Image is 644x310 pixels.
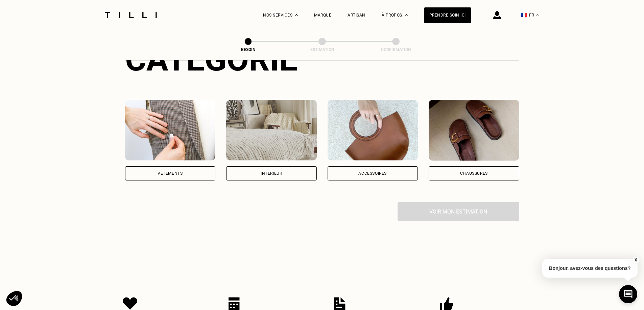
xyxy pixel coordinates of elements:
[429,100,519,161] img: Chaussures
[229,297,240,310] img: Icon
[226,100,317,161] img: Intérieur
[102,12,159,18] img: Logo du service de couturière Tilli
[348,13,365,18] a: Artisan
[632,256,639,264] button: X
[261,171,282,175] div: Intérieur
[328,100,418,161] img: Accessoires
[362,47,430,52] div: Confirmation
[314,13,331,18] a: Marque
[424,7,471,23] a: Prendre soin ici
[295,14,298,16] img: Menu déroulant
[493,11,501,19] img: icône connexion
[521,12,527,18] span: 🇫🇷
[405,14,408,16] img: Menu déroulant à propos
[158,171,183,175] div: Vêtements
[125,100,216,161] img: Vêtements
[542,259,638,278] p: Bonjour, avez-vous des questions?
[214,47,282,52] div: Besoin
[358,171,387,175] div: Accessoires
[288,47,356,52] div: Estimation
[123,297,138,310] img: Icon
[536,14,539,16] img: menu déroulant
[334,297,345,310] img: Icon
[460,171,488,175] div: Chaussures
